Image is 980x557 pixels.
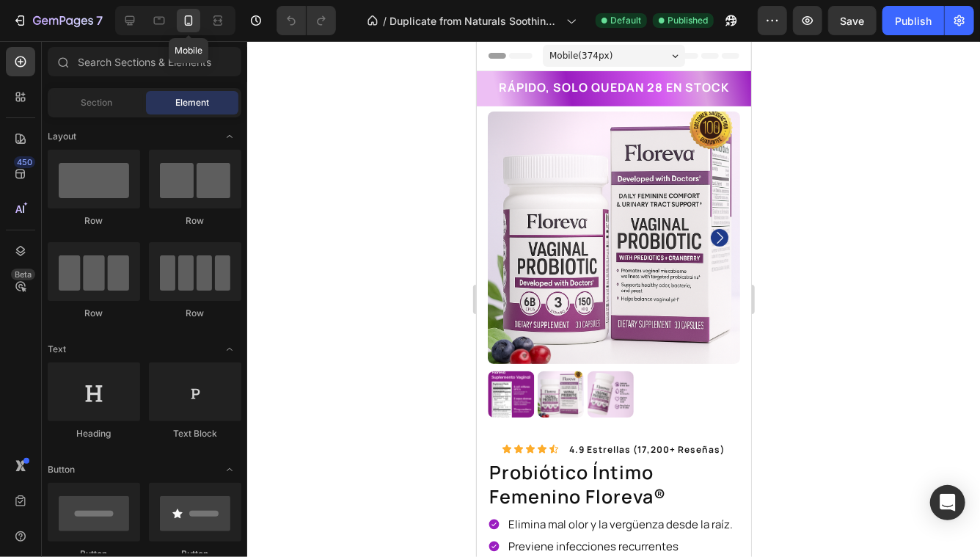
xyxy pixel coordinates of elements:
[149,214,241,227] div: Row
[48,343,66,356] span: Text
[48,214,140,227] div: Row
[11,269,35,280] div: Beta
[96,12,103,29] p: 7
[841,15,865,27] span: Save
[383,13,387,29] span: /
[930,485,965,520] div: Open Intercom Messenger
[668,14,708,27] span: Published
[48,47,241,76] input: Search Sections & Elements
[48,427,140,440] div: Heading
[14,156,35,168] div: 450
[6,6,109,35] button: 7
[81,96,113,109] span: Section
[48,463,75,476] span: Button
[218,125,241,148] span: Toggle open
[175,96,209,109] span: Element
[390,13,560,29] span: Duplicate from Naturals Soothing Cream New LP | WIP
[610,14,641,27] span: Default
[149,307,241,320] div: Row
[477,41,751,557] iframe: Design area
[895,13,932,29] div: Publish
[828,6,877,35] button: Save
[48,307,140,320] div: Row
[277,6,336,35] div: Undo/Redo
[48,130,76,143] span: Layout
[218,338,241,361] span: Toggle open
[149,427,241,440] div: Text Block
[218,458,241,481] span: Toggle open
[882,6,944,35] button: Publish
